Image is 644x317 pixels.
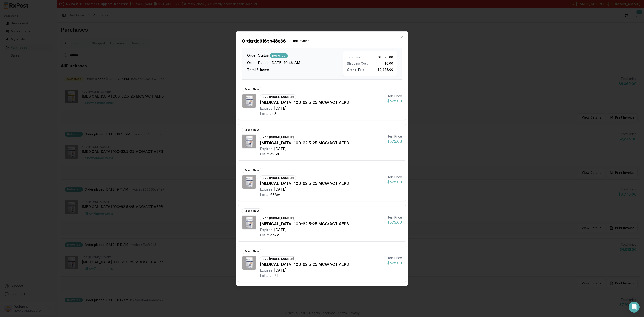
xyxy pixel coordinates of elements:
[274,268,286,273] div: [DATE]
[242,216,256,229] img: Trelegy Ellipta 100-62.5-25 MCG/ACT AEPB
[274,227,286,232] div: [DATE]
[270,232,279,238] div: dh7v
[260,221,384,227] div: [MEDICAL_DATA] 100-62.5-25 MCG/ACT AEPB
[274,187,286,192] div: [DATE]
[260,216,296,221] div: NDC: [PHONE_NUMBER]
[260,268,273,273] div: Expires:
[247,53,343,58] h3: Order Status:
[242,256,256,270] img: Trelegy Ellipta 100-62.5-25 MCG/ACT AEPB
[270,111,278,116] div: ad3e
[242,249,261,254] div: Brand New
[242,128,261,132] div: Brand New
[260,94,296,99] div: NDC: [PHONE_NUMBER]
[242,87,261,92] div: Brand New
[270,151,279,157] div: c96d
[260,187,273,192] div: Expires:
[242,175,256,189] img: Trelegy Ellipta 100-62.5-25 MCG/ACT AEPB
[242,37,402,45] h2: Order dc616bb48e36
[288,37,313,45] button: Print Invoice
[377,67,393,72] span: $2,875.00
[387,256,402,260] div: Item Price
[260,232,269,238] div: Lot #:
[260,106,273,111] div: Expires:
[260,146,273,151] div: Expires:
[260,192,269,197] div: Lot #:
[260,140,384,146] div: [MEDICAL_DATA] 100-62.5-25 MCG/ACT AEPB
[387,98,402,104] div: $575.00
[347,61,368,66] div: Shipping Cost
[260,180,384,187] div: [MEDICAL_DATA] 100-62.5-25 MCG/ACT AEPB
[260,99,384,106] div: [MEDICAL_DATA] 100-62.5-25 MCG/ACT AEPB
[372,61,393,66] div: $0.00
[387,179,402,185] div: $575.00
[387,220,402,225] div: $575.00
[387,260,402,266] div: $575.00
[242,135,256,148] img: Trelegy Ellipta 100-62.5-25 MCG/ACT AEPB
[247,67,343,72] h3: Total 5 Items
[347,67,366,72] span: Grand Total
[260,135,296,140] div: NDC: [PHONE_NUMBER]
[270,53,288,58] div: Delivered
[387,139,402,144] div: $575.00
[260,256,296,261] div: NDC: [PHONE_NUMBER]
[260,273,269,278] div: Lot #:
[387,134,402,139] div: Item Price
[387,94,402,98] div: Item Price
[260,151,269,157] div: Lot #:
[378,55,393,60] span: $2,875.00
[260,261,384,268] div: [MEDICAL_DATA] 100-62.5-25 MCG/ACT AEPB
[387,175,402,179] div: Item Price
[242,168,261,173] div: Brand New
[247,60,343,65] h3: Order Placed: [DATE] 10:48 AM
[274,146,286,151] div: [DATE]
[242,208,261,213] div: Brand New
[387,215,402,220] div: Item Price
[260,111,269,116] div: Lot #:
[242,94,256,108] img: Trelegy Ellipta 100-62.5-25 MCG/ACT AEPB
[347,55,368,60] div: Item Total
[270,273,278,278] div: ap5t
[260,175,296,180] div: NDC: [PHONE_NUMBER]
[270,192,280,197] div: 636w
[274,106,286,111] div: [DATE]
[260,227,273,232] div: Expires:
